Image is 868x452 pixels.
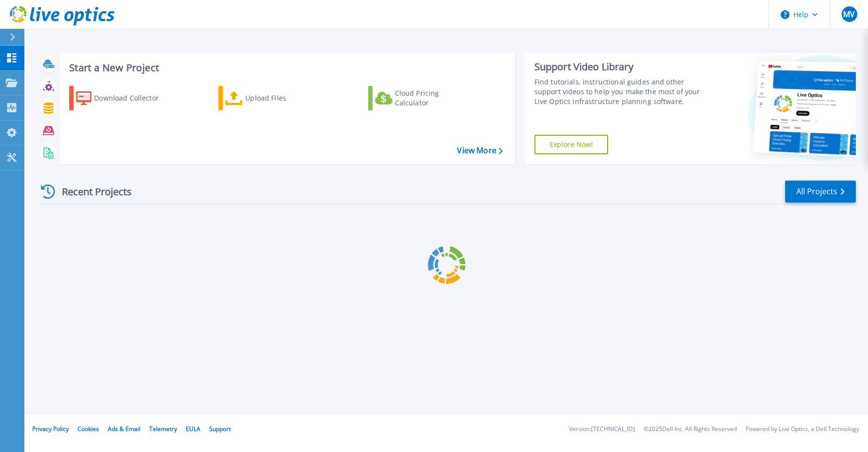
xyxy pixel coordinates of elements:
a: Cloud Pricing Calculator [368,86,477,110]
a: Download Collector [69,86,178,110]
div: Download Collector [94,88,172,108]
div: Recent Projects [38,180,145,204]
h3: Start a New Project [69,62,502,73]
a: EULA [186,425,200,433]
a: Explore Now! [534,135,609,154]
div: Support Video Library [534,61,703,73]
li: © 2025 Dell Inc. All Rights Reserved [644,426,737,432]
a: Cookies [78,425,99,433]
li: Powered by Live Optics, a Dell Technology [746,426,859,432]
li: Version: [TECHNICAL_ID] [569,426,635,432]
a: Ads & Email [108,425,140,433]
div: Find tutorials, instructional guides and other support videos to help you make the most of your L... [534,77,703,106]
a: Upload Files [218,86,327,110]
a: View More [457,146,502,155]
span: MV [843,10,855,18]
a: All Projects [785,181,856,203]
a: Telemetry [149,425,177,433]
div: Cloud Pricing Calculator [395,88,473,108]
a: Privacy Policy [32,425,69,433]
a: Support [209,425,231,433]
div: Upload Files [245,88,323,108]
